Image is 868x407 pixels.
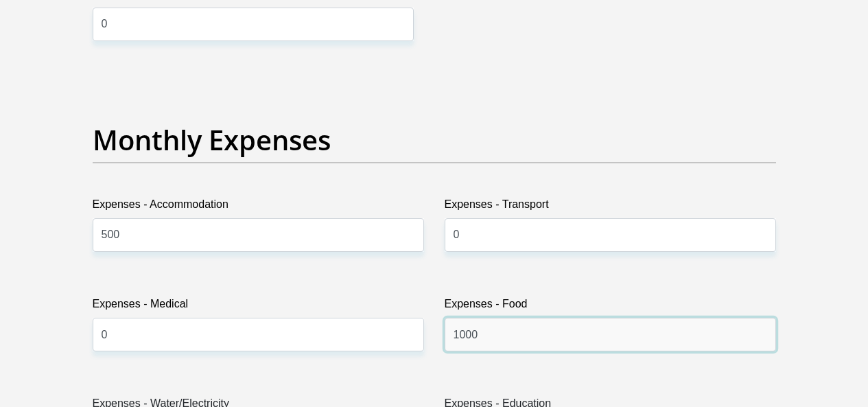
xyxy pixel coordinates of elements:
label: Expenses - Food [445,296,776,318]
label: Expenses - Accommodation [93,196,424,218]
input: Expenses - Food [445,318,776,351]
input: Expenses - Medical [93,318,424,351]
h2: Monthly Expenses [93,124,776,156]
label: Expenses - Transport [445,196,776,218]
input: Expenses - Accommodation [93,218,424,252]
input: Expenses - Transport [445,218,776,252]
input: Other Income [93,8,414,41]
label: Expenses - Medical [93,296,424,318]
